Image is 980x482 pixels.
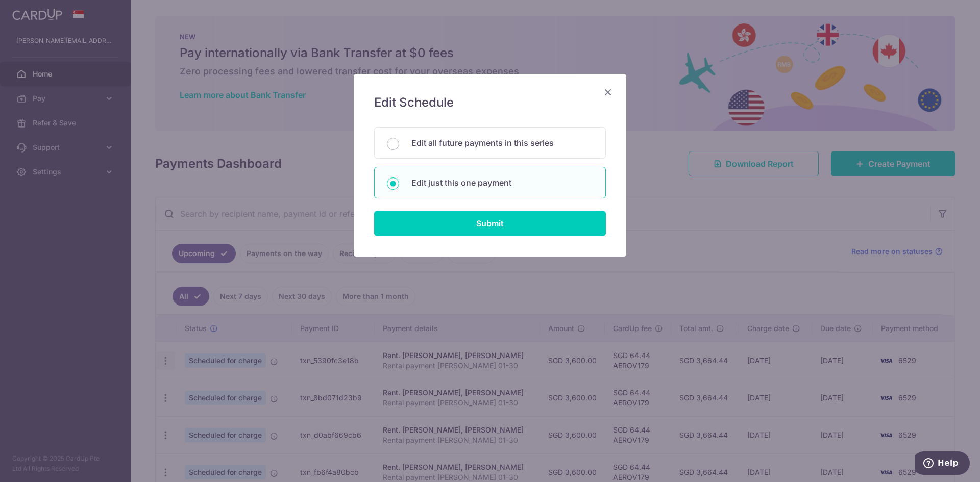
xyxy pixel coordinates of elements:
[411,137,593,149] p: Edit all future payments in this series
[411,176,593,189] p: Edit just this one payment
[374,94,606,111] h5: Edit Schedule
[602,86,614,98] button: Close
[915,451,970,477] iframe: Opens a widget where you can find more information
[374,211,606,236] input: Submit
